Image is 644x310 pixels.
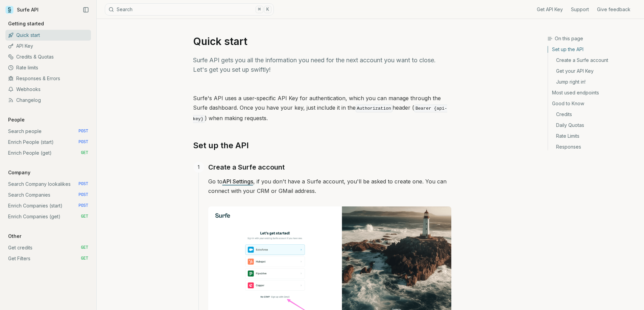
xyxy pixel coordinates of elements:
[548,120,639,131] a: Daily Quotas
[78,139,88,145] span: POST
[5,200,91,211] a: Enrich Companies (start) POST
[5,20,47,27] p: Getting started
[547,35,639,42] h3: On this page
[548,46,639,55] a: Set up the API
[548,87,639,98] a: Most used endpoints
[193,140,249,151] a: Set up the API
[5,137,91,148] a: Enrich People (start) POST
[5,169,33,176] p: Company
[5,126,91,137] a: Search people POST
[548,76,639,87] a: Jump right in!
[5,148,91,158] a: Enrich People (get) GET
[5,41,91,51] a: API Key
[5,179,91,190] a: Search Company lookalikes POST
[78,203,88,208] span: POST
[81,245,88,250] span: GET
[81,256,88,261] span: GET
[548,141,639,150] a: Responses
[256,6,263,13] kbd: ⌘
[5,116,27,123] p: People
[78,192,88,198] span: POST
[5,253,91,264] a: Get Filters GET
[548,131,639,141] a: Rate Limits
[5,73,91,84] a: Responses & Errors
[548,55,639,66] a: Create a Surfe account
[5,62,91,73] a: Rate limits
[78,181,88,187] span: POST
[356,105,392,112] code: Authorization
[193,35,451,47] h1: Quick start
[208,177,451,196] p: Go to , if you don't have a Surfe account, you'll be asked to create one. You can connect with yo...
[5,51,91,62] a: Credits & Quotas
[105,3,274,16] button: Search⌘K
[571,6,589,13] a: Support
[537,6,563,13] a: Get API Key
[597,6,630,13] a: Give feedback
[548,98,639,109] a: Good to Know
[5,190,91,200] a: Search Companies POST
[193,93,451,124] p: Surfe's API uses a user-specific API Key for authentication, which you can manage through the Sur...
[193,56,451,74] p: Surfe API gets you all the information you need for the next account you want to close. Let's get...
[81,214,88,219] span: GET
[548,66,639,76] a: Get your API Key
[81,5,91,15] button: Collapse Sidebar
[81,150,88,156] span: GET
[264,6,271,13] kbd: K
[5,30,91,41] a: Quick start
[5,233,24,240] p: Other
[5,211,91,222] a: Enrich Companies (get) GET
[78,129,88,134] span: POST
[5,84,91,95] a: Webhooks
[208,162,285,173] a: Create a Surfe account
[5,95,91,106] a: Changelog
[222,178,253,185] a: API Settings
[5,242,91,253] a: Get credits GET
[5,5,39,15] a: Surfe API
[548,109,639,120] a: Credits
